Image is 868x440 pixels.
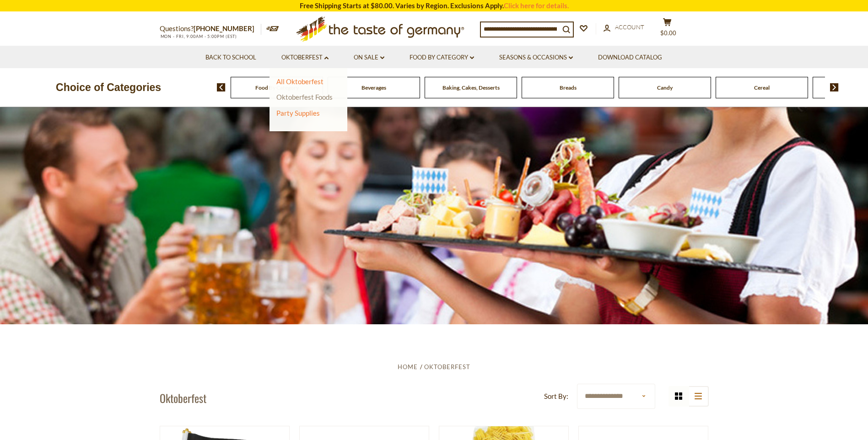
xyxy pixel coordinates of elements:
[276,77,323,86] a: All Oktoberfest
[598,53,662,63] a: Download Catalog
[398,363,418,370] a: Home
[217,83,226,91] img: previous arrow
[660,29,676,37] span: $0.00
[654,18,681,41] button: $0.00
[424,363,470,370] a: Oktoberfest
[499,53,573,63] a: Seasons & Occasions
[604,22,644,32] a: Account
[560,84,577,91] a: Breads
[160,34,237,39] span: MON - FRI, 9:00AM - 5:00PM (EST)
[205,53,256,63] a: Back to School
[544,391,568,402] label: Sort By:
[276,93,333,101] a: Oktoberfest Foods
[276,109,320,117] a: Party Supplies
[442,84,500,91] a: Baking, Cakes, Desserts
[160,23,261,35] p: Questions?
[830,83,839,91] img: next arrow
[410,53,474,63] a: Food By Category
[255,84,299,91] a: Food By Category
[354,53,384,63] a: On Sale
[504,1,569,10] a: Click here for details.
[160,391,206,405] h1: Oktoberfest
[657,84,673,91] a: Candy
[361,84,386,91] a: Beverages
[754,84,770,91] a: Cereal
[281,53,329,63] a: Oktoberfest
[194,24,254,32] a: [PHONE_NUMBER]
[615,23,644,31] span: Account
